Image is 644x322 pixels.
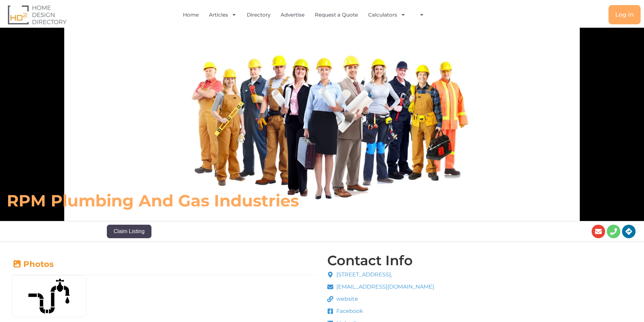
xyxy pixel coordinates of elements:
a: Photos [12,259,54,269]
a: Log in [609,5,641,24]
a: Calculators [368,7,406,23]
a: Articles [209,7,237,23]
a: Home [183,7,199,23]
a: Request a Quote [315,7,358,23]
nav: Menu [131,7,481,23]
span: [STREET_ADDRESS], [335,271,392,279]
span: Facebook [335,307,363,315]
a: Advertise [281,7,305,23]
span: Log in [615,12,634,18]
a: [EMAIL_ADDRESS][DOMAIN_NAME] [327,283,434,291]
button: Claim Listing [107,225,151,238]
h6: RPM Plumbing And Gas Industries [7,191,448,211]
span: website [335,295,358,303]
a: Directory [247,7,270,23]
span: [EMAIL_ADDRESS][DOMAIN_NAME] [335,283,434,291]
img: plumbing-pipe-svgrepo-com [12,275,86,317]
h4: Contact Info [327,254,413,267]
